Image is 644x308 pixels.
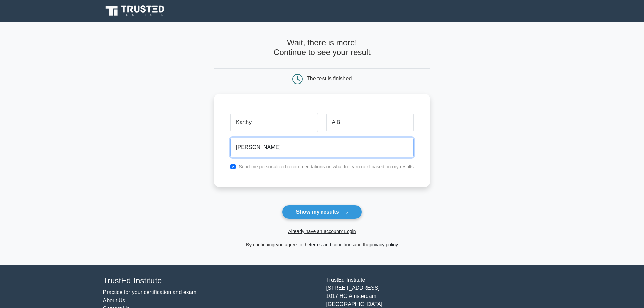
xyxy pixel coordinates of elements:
[282,205,362,219] button: Show my results
[307,76,352,81] div: The test is finished
[103,276,318,286] h4: TrustEd Institute
[210,241,434,249] div: By continuing you agree to the and the
[103,289,197,295] a: Practice for your certification and exam
[239,164,414,169] label: Send me personalized recommendations on what to learn next based on my results
[288,229,356,234] a: Already have an account? Login
[230,138,414,157] input: Email
[230,113,318,132] input: First name
[310,242,354,247] a: terms and conditions
[369,242,398,247] a: privacy policy
[103,298,125,303] a: About Us
[326,113,414,132] input: Last name
[214,38,430,57] h4: Wait, there is more! Continue to see your result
